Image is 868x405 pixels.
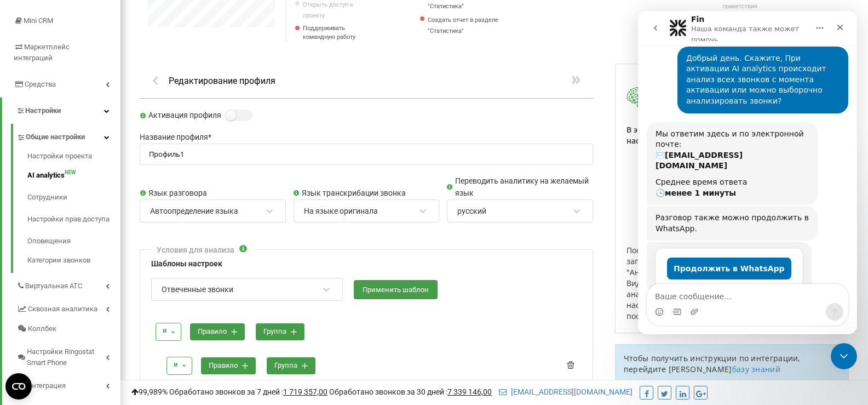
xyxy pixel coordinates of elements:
label: Язык разговора [140,187,286,199]
div: русский [457,206,486,215]
a: Настройки Ringostat Smart Phone [16,339,120,373]
button: группа [256,323,304,340]
span: Виртуальная АТС [25,281,82,292]
div: [PERSON_NAME] звонков с помощью AI [626,86,837,108]
span: 99,989% [131,387,168,396]
span: Настройки [25,106,61,115]
div: На языке оригинала [304,206,378,215]
span: Обработано звонков за 30 дней : [329,387,492,396]
span: Общие настройки [26,132,85,142]
u: 7 339 146,00 [447,387,492,396]
span: Средства [25,80,56,88]
a: Настройки прав доступа [27,208,120,230]
a: Общие настройки [16,124,120,147]
span: Настройки Ringostat Smart Phone [27,346,106,368]
label: Название профиля * [140,132,593,144]
a: Оповещения [27,230,120,252]
span: Обработано звонков за 7 дней : [169,387,327,396]
a: Интеграция [16,373,120,396]
u: 1 719 357,00 [283,387,327,396]
button: Применить шаблон [354,280,438,299]
button: группа [267,357,315,374]
label: Переводить аналитику на желаемый язык [447,175,593,199]
a: Настройки проекта [27,151,120,164]
a: Настройки [2,98,120,124]
a: базу знаний [732,364,780,374]
a: Коллбек [16,319,120,339]
a: [EMAIL_ADDRESS][DOMAIN_NAME] [499,387,633,396]
a: Виртуальная АТС [16,273,120,296]
span: Маркетплейс интеграций [14,43,70,62]
p: Поддерживать командную работу [303,24,376,41]
button: правило [190,323,245,340]
div: и [163,326,166,336]
button: Open CMP widget [5,373,32,400]
p: Чтобы получить инструкции по интеграции, перейдите [PERSON_NAME] [624,353,840,375]
a: Сквозная аналитика [16,296,120,319]
button: правило [201,357,256,374]
p: После анализа звонка - в карточке звонка появится заполненный аналитическими данными блок "Анализ... [626,245,837,322]
p: В этом разделе у вас есть возможность настраивать: [626,124,837,146]
label: Язык транскрибации звонка [294,187,440,199]
h1: Редактирование профиля [169,76,275,86]
input: Название профиля [140,144,593,165]
span: Интеграция [27,380,66,391]
a: Категории звонков [27,252,120,266]
span: Mini CRM [24,16,53,25]
span: Коллбек [28,323,56,334]
label: Шаблоны настроек [151,258,582,270]
a: Создать отчет в разделе "Статистика" [428,15,520,37]
label: Активация профиля [140,110,221,122]
div: Условия для анализа [157,244,234,255]
div: и [174,360,177,370]
a: AI analyticsNEW [27,164,120,186]
div: Автоопределение языка [150,206,238,215]
div: Отвеченные звонки [162,284,233,294]
span: Сквозная аналитика [28,304,97,315]
a: Сотрудники [27,186,120,208]
iframe: Intercom live chat [638,11,857,334]
iframe: Intercom live chat [831,343,857,369]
